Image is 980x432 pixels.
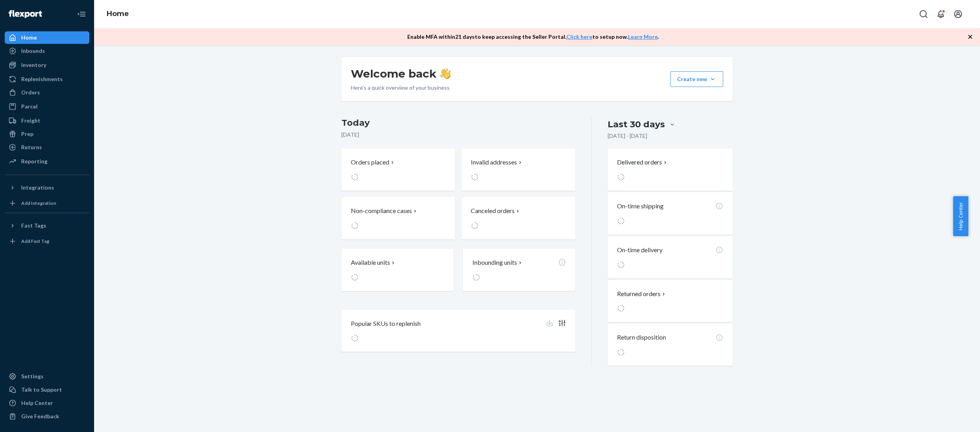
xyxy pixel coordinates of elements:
[5,86,89,99] a: Orders
[5,45,89,57] a: Inbounds
[21,34,37,42] div: Home
[916,6,931,22] button: Open Search Box
[5,219,89,232] button: Fast Tags
[617,333,666,342] p: Return disposition
[407,33,659,41] p: Enable MFA within 21 days to keep accessing the Seller Portal. to setup now. .
[351,319,421,328] p: Popular SKUs to replenish
[953,196,968,236] button: Help Center
[21,184,54,192] div: Integrations
[21,89,40,96] div: Orders
[5,59,89,71] a: Inventory
[5,197,89,210] a: Add Integration
[100,3,135,25] ol: breadcrumbs
[617,202,664,211] p: On-time shipping
[440,68,451,79] img: hand-wave emoji
[5,235,89,248] a: Add Fast Tag
[617,289,667,298] button: Returned orders
[21,130,33,138] div: Prep
[351,158,389,167] p: Orders placed
[950,6,966,22] button: Open account menu
[341,148,455,191] button: Orders placed
[933,6,949,22] button: Open notifications
[5,114,89,127] a: Freight
[461,197,575,239] button: Canceled orders
[21,372,44,380] div: Settings
[5,100,89,113] a: Parcel
[21,103,38,110] div: Parcel
[670,71,723,87] button: Create new
[617,246,662,255] p: On-time delivery
[617,158,668,167] button: Delivered orders
[351,206,412,215] p: Non-compliance cases
[107,9,129,18] a: Home
[21,200,56,206] div: Add Integration
[608,132,647,140] p: [DATE] - [DATE]
[351,258,390,267] p: Available units
[21,75,63,83] div: Replenishments
[5,73,89,85] a: Replenishments
[471,158,517,167] p: Invalid addresses
[472,258,517,267] p: Inbounding units
[628,33,658,40] a: Learn More
[5,128,89,140] a: Prep
[608,118,665,130] div: Last 30 days
[5,141,89,154] a: Returns
[9,10,42,18] img: Flexport logo
[21,386,62,394] div: Talk to Support
[74,6,89,22] button: Close Navigation
[21,157,47,165] div: Reporting
[5,31,89,44] a: Home
[341,249,454,291] button: Available units
[351,84,451,92] p: Here’s a quick overview of your business
[21,47,45,55] div: Inbounds
[566,33,592,40] a: Click here
[21,399,53,407] div: Help Center
[5,397,89,409] a: Help Center
[471,206,515,215] p: Canceled orders
[5,383,89,396] button: Talk to Support
[21,143,42,151] div: Returns
[341,117,575,129] h3: Today
[5,181,89,194] button: Integrations
[21,222,46,230] div: Fast Tags
[21,117,40,125] div: Freight
[21,61,46,69] div: Inventory
[341,197,455,239] button: Non-compliance cases
[341,131,575,139] p: [DATE]
[463,249,575,291] button: Inbounding units
[21,238,49,244] div: Add Fast Tag
[21,412,59,420] div: Give Feedback
[5,370,89,383] a: Settings
[351,67,451,81] h1: Welcome back
[5,155,89,168] a: Reporting
[5,410,89,423] button: Give Feedback
[461,148,575,191] button: Invalid addresses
